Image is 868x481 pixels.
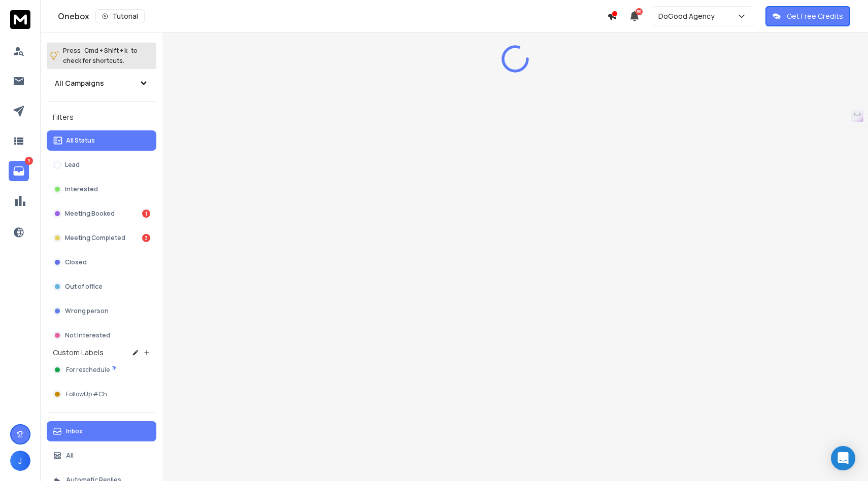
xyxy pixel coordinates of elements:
div: Onebox [58,9,607,23]
p: Wrong person [65,307,109,315]
button: All Status [47,130,156,151]
button: All Campaigns [47,73,156,93]
p: Out of office [65,283,103,291]
button: Wrong person [47,301,156,321]
p: All Status [66,136,95,145]
button: Meeting Completed3 [47,228,156,248]
div: Open Intercom Messenger [831,446,855,470]
h1: All Campaigns [55,78,104,88]
button: Lead [47,155,156,175]
p: Lead [65,161,80,169]
button: Meeting Booked1 [47,203,156,224]
p: Meeting Booked [65,210,115,218]
span: Cmd + Shift + k [83,45,129,56]
p: All [66,452,74,460]
p: Interested [65,185,98,193]
button: Inbox [47,421,156,441]
button: Out of office [47,277,156,297]
p: Closed [65,258,87,266]
button: FollowUp #Chat [47,384,156,404]
p: Get Free Credits [787,11,843,21]
p: Press to check for shortcuts. [63,46,138,66]
p: Inbox [66,427,83,435]
span: FollowUp #Chat [66,390,113,398]
p: Not Interested [65,331,110,339]
p: DoGood Agency [658,11,719,21]
button: J [10,451,30,471]
button: Closed [47,252,156,272]
button: For reschedule [47,360,156,380]
div: 1 [142,210,150,218]
button: Not Interested [47,325,156,346]
h3: Custom Labels [53,348,104,358]
button: Tutorial [95,9,145,23]
div: 3 [142,234,150,242]
button: Get Free Credits [765,6,850,26]
h3: Filters [47,110,156,124]
a: 9 [9,161,29,181]
p: 9 [25,157,33,165]
span: For reschedule [66,366,110,374]
p: Meeting Completed [65,234,125,242]
span: 50 [636,8,643,15]
button: Interested [47,179,156,199]
button: All [47,445,156,466]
